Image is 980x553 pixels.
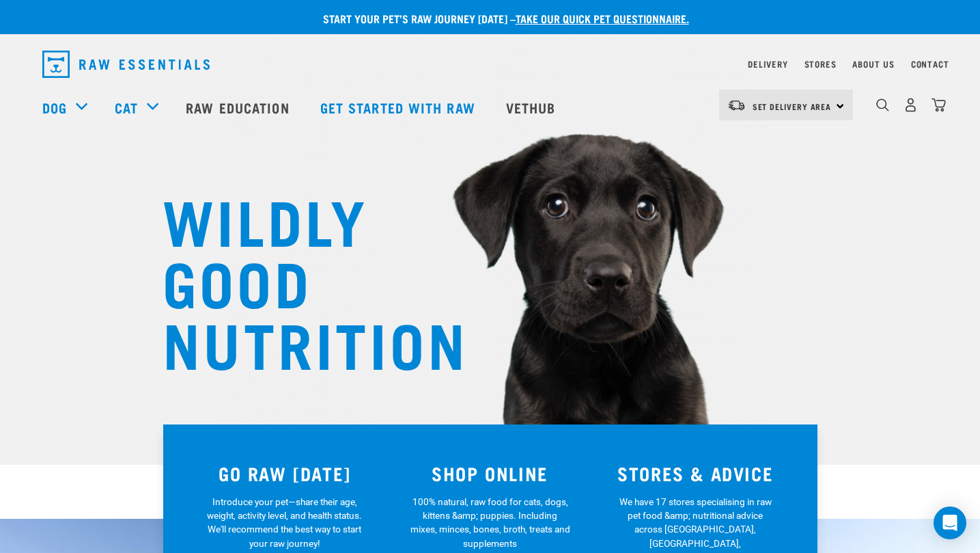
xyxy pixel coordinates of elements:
[31,45,949,83] nav: dropdown navigation
[904,98,918,112] img: user.png
[804,62,837,66] a: Stores
[42,51,210,78] img: Raw Essentials Logo
[395,463,585,484] h3: SHOP ONLINE
[115,97,138,118] a: Cat
[876,98,889,111] img: home-icon-1@2x.png
[748,62,787,66] a: Delivery
[307,80,492,135] a: Get started with Raw
[492,80,573,135] a: Vethub
[911,62,949,66] a: Contact
[204,495,365,551] p: Introduce your pet—share their age, weight, activity level, and health status. We'll recommend th...
[163,188,436,373] h1: WILDLY GOOD NUTRITION
[172,80,306,135] a: Raw Education
[410,495,570,551] p: 100% natural, raw food for cats, dogs, kittens &amp; puppies. Including mixes, minces, bones, bro...
[852,62,894,66] a: About Us
[516,15,689,21] a: take our quick pet questionnaire.
[934,507,966,539] div: Open Intercom Messenger
[932,98,946,112] img: home-icon@2x.png
[601,463,790,484] h3: STORES & ADVICE
[42,97,67,118] a: Dog
[727,99,746,111] img: van-moving.png
[753,104,832,109] span: Set Delivery Area
[191,463,380,484] h3: GO RAW [DATE]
